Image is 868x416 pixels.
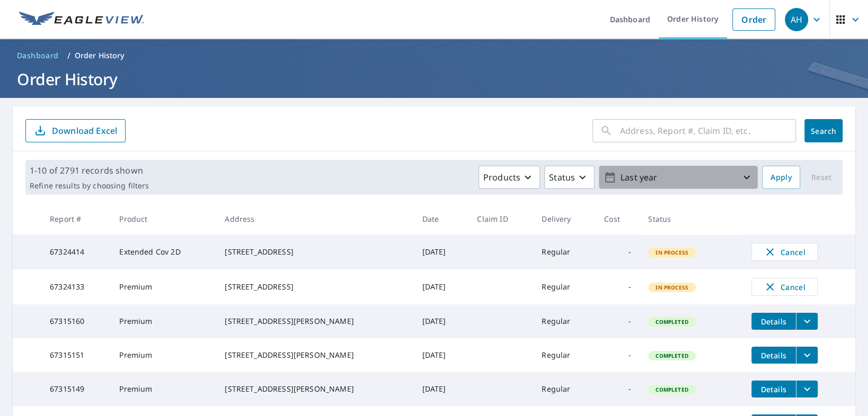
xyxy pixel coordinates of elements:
[649,386,694,393] span: Completed
[596,269,640,304] td: -
[758,350,790,360] span: Details
[804,119,843,142] button: Search
[225,282,405,292] div: [STREET_ADDRESS]
[620,116,796,146] input: Address, Report #, Claim ID, etc.
[533,269,596,304] td: Regular
[413,269,468,304] td: [DATE]
[751,381,796,397] button: detailsBtn-67315149
[413,234,468,269] td: [DATE]
[13,47,63,64] a: Dashboard
[596,338,640,372] td: -
[758,384,790,394] span: Details
[796,381,818,397] button: filesDropdownBtn-67315149
[111,372,216,406] td: Premium
[67,49,70,62] li: /
[751,347,796,364] button: detailsBtn-67315151
[649,249,695,256] span: In Process
[111,234,216,269] td: Extended Cov 2D
[413,304,468,338] td: [DATE]
[596,372,640,406] td: -
[770,171,792,184] span: Apply
[751,313,796,330] button: detailsBtn-67315160
[785,8,808,31] div: AH
[649,352,694,359] span: Completed
[796,313,818,330] button: filesDropdownBtn-67315160
[25,119,126,142] button: Download Excel
[533,304,596,338] td: Regular
[533,234,596,269] td: Regular
[596,203,640,234] th: Cost
[649,318,694,325] span: Completed
[763,281,807,293] span: Cancel
[13,68,855,90] h1: Order History
[19,12,144,28] img: EV Logo
[596,234,640,269] td: -
[30,181,149,191] p: Refine results by choosing filters
[640,203,743,234] th: Status
[616,168,740,187] p: Last year
[41,269,111,304] td: 67324133
[796,347,818,364] button: filesDropdownBtn-67315151
[483,171,520,184] p: Products
[751,278,818,296] button: Cancel
[649,284,695,291] span: In Process
[52,125,117,137] p: Download Excel
[216,203,413,234] th: Address
[533,338,596,372] td: Regular
[30,164,149,177] p: 1-10 of 2791 records shown
[732,8,775,31] a: Order
[479,166,540,189] button: Products
[533,203,596,234] th: Delivery
[111,203,216,234] th: Product
[225,384,405,394] div: [STREET_ADDRESS][PERSON_NAME]
[41,304,111,338] td: 67315160
[533,372,596,406] td: Regular
[813,126,834,136] span: Search
[758,316,790,327] span: Details
[468,203,533,234] th: Claim ID
[13,47,855,64] nav: breadcrumb
[599,166,758,189] button: Last year
[762,166,800,189] button: Apply
[75,50,125,61] p: Order History
[413,338,468,372] td: [DATE]
[41,234,111,269] td: 67324414
[544,166,595,189] button: Status
[41,203,111,234] th: Report #
[41,372,111,406] td: 67315149
[111,269,216,304] td: Premium
[225,247,405,257] div: [STREET_ADDRESS]
[111,338,216,372] td: Premium
[549,171,575,184] p: Status
[596,304,640,338] td: -
[763,246,807,258] span: Cancel
[413,372,468,406] td: [DATE]
[111,304,216,338] td: Premium
[225,350,405,360] div: [STREET_ADDRESS][PERSON_NAME]
[225,316,405,327] div: [STREET_ADDRESS][PERSON_NAME]
[413,203,468,234] th: Date
[17,50,59,61] span: Dashboard
[751,243,818,261] button: Cancel
[41,338,111,372] td: 67315151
